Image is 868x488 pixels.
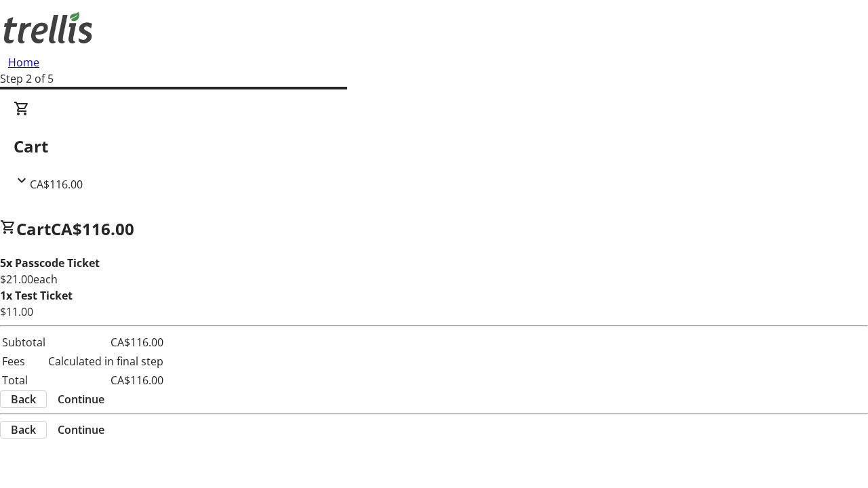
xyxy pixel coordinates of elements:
[30,177,83,192] span: CA$116.00
[47,422,115,438] button: Continue
[1,371,46,389] td: Total
[47,371,164,389] td: CA$116.00
[1,333,46,351] td: Subtotal
[47,352,164,370] td: Calculated in final step
[58,422,104,438] span: Continue
[1,352,46,370] td: Fees
[51,218,134,240] span: CA$116.00
[11,391,36,407] span: Back
[47,391,115,407] button: Continue
[14,100,854,192] div: CartCA$116.00
[11,422,36,438] span: Back
[58,391,104,407] span: Continue
[14,134,854,159] h2: Cart
[47,333,164,351] td: CA$116.00
[16,218,51,240] span: Cart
